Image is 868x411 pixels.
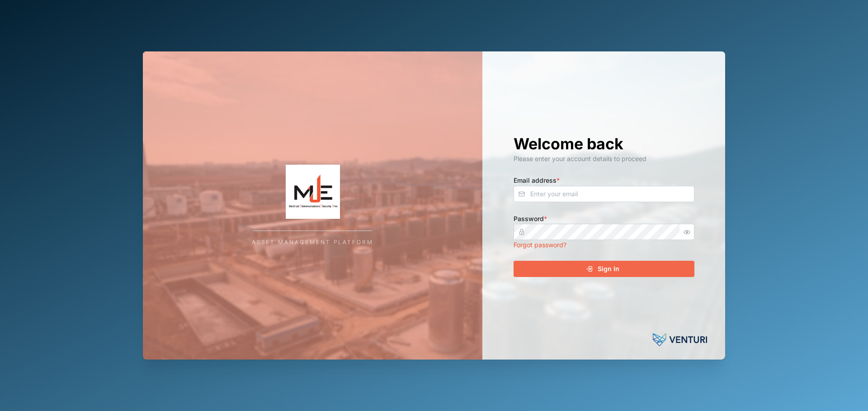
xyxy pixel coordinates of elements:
input: Enter your email [514,186,694,202]
span: Sign In [598,261,619,277]
label: Password [514,214,547,224]
h1: Welcome back [514,134,694,154]
img: Venturi [653,331,707,349]
img: Company Logo [222,165,403,219]
button: Sign In [514,261,694,277]
a: Forgot password? [514,241,566,249]
label: Email address [514,175,560,185]
div: Asset Management Platform [252,238,373,247]
div: Please enter your account details to proceed [514,154,694,164]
